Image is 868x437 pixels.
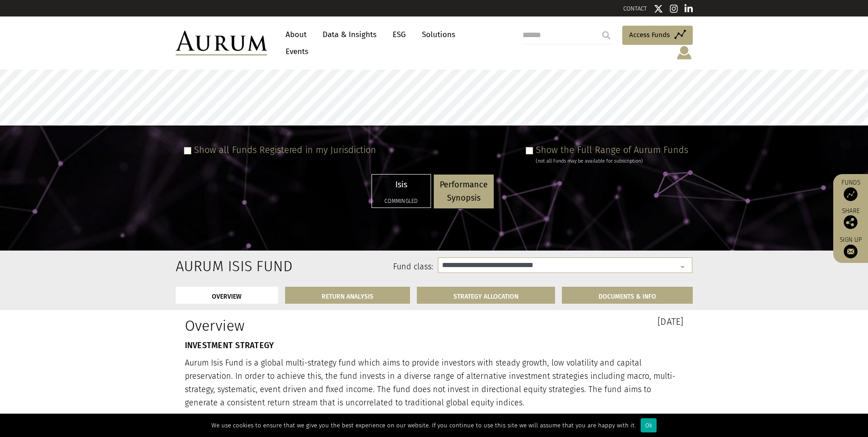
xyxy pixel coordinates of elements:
[844,245,857,258] img: Sign up to our newsletter
[185,340,274,350] strong: INVESTMENT STRATEGY
[440,178,488,205] p: Performance Synopsis
[281,26,311,43] a: About
[838,179,863,201] a: Funds
[536,157,688,165] div: (not all Funds may be available for subscription)
[388,26,410,43] a: ESG
[654,4,663,13] img: Twitter icon
[417,287,555,304] a: STRATEGY ALLOCATION
[844,187,857,201] img: Access Funds
[378,198,425,204] h5: Commingled
[285,287,410,304] a: RETURN ANALYSIS
[185,356,684,409] p: Aurum Isis Fund is a global multi-strategy fund which aims to provide investors with steady growt...
[264,261,434,273] label: Fund class:
[623,5,647,12] a: CONTACT
[281,43,308,60] a: Events
[176,31,267,55] img: Aurum
[194,144,376,155] label: Show all Funds Registered in my Jurisdiction
[597,26,615,44] input: Submit
[641,418,657,432] div: Ok
[622,26,693,45] a: Access Funds
[176,257,250,275] h2: Aurum Isis Fund
[629,29,670,40] span: Access Funds
[536,144,688,155] label: Show the Full Range of Aurum Funds
[318,26,381,43] a: Data & Insights
[441,317,684,326] h3: [DATE]
[185,317,427,334] h1: Overview
[378,178,425,191] p: Isis
[844,215,857,229] img: Share this post
[417,26,460,43] a: Solutions
[670,4,678,13] img: Instagram icon
[562,287,693,304] a: DOCUMENTS & INFO
[838,236,863,258] a: Sign up
[676,45,693,60] img: account-icon.svg
[685,4,693,13] img: Linkedin icon
[838,208,863,229] div: Share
